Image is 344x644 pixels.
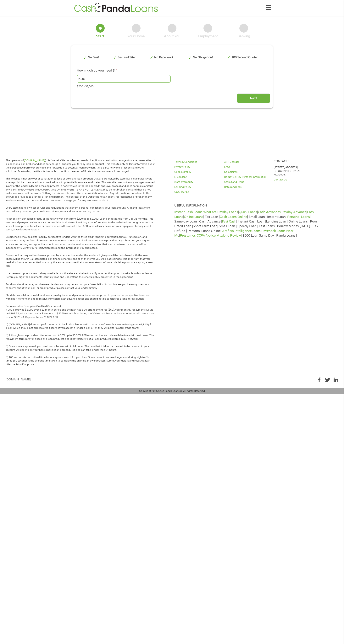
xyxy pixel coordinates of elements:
[258,210,281,214] a: Cash Advances
[174,229,293,238] a: Paycheck Loans Near Me
[237,94,270,103] input: Next
[6,304,155,319] p: Representative Examples (Qualified Customers) If you borrowed $2,000 over a 12 month period and t...
[274,160,319,163] h4: Contacts
[224,160,269,164] a: APR Charges
[216,234,241,238] a: Maxlend Review
[224,170,269,174] a: Complaints
[174,165,219,169] a: Privacy Policy
[222,220,236,223] a: Fast Cash
[174,190,219,194] a: Unsubscribe
[174,210,319,238] p: | | | | | | | Tax Loan | | Small Loan | Instant Loan | | Same day Loan | Cash Advance | | Instant...
[193,55,213,60] p: No Obligation!
[6,356,155,367] p: (³) 100 seconds is the optimal time for our system search for your loan. Some times it can take l...
[252,229,261,233] a: Loans
[6,217,155,232] p: All lenders on our panel directly or indirectly offer loans from $200 up to $3,000. Loan periods ...
[174,170,219,174] a: Cookies Policy
[287,215,310,219] a: Personal Loans
[73,2,159,13] img: GetLoanNow Logo
[118,55,136,60] p: Secured Site!
[174,210,203,214] a: Instant Cash Loans
[184,215,203,219] a: Online Loans
[6,345,155,352] p: (²) Once you are approved, your cash could be sent within 24 hours. The time that it takes for th...
[6,378,31,382] div: [DOMAIN_NAME]
[174,185,219,189] a: Lending Policy
[164,34,180,38] div: About You
[77,69,117,73] label: How much do you need $
[274,178,319,182] a: Contact Us
[180,234,196,238] a: Préstamos
[203,210,238,214] a: What are Payday Loans
[6,254,155,268] p: Once your loan request has been approved by a perspective lender, the lender will give you all th...
[6,334,155,341] p: (¹) Although some providers offer rates from 4.95% up to 35.95% APR rates that low are only avail...
[274,166,319,177] p: [STREET_ADDRESS], [GEOGRAPHIC_DATA], FL 32804.
[6,283,155,290] p: Fund transfer times may vary between lenders and may depend on your financial institution. In cas...
[96,34,104,38] div: Start
[6,177,155,202] p: This Website is not an offer or solicitation to lend or offer any loan products that are prohibit...
[154,55,174,60] p: No Paperwork!
[77,83,267,89] div: $200 - $3,000
[174,180,219,184] a: state-availability
[24,159,45,162] a: [DOMAIN_NAME]
[174,175,219,179] a: E-Consent
[198,34,218,38] div: Employment
[317,378,322,382] img: facebook.svg
[174,160,219,164] a: Terms & Conditions
[220,215,247,219] a: Cash Loans Online
[6,272,155,279] p: Loan renewal options are not always available. It is therefore advisable to clarify whether the o...
[6,159,155,173] p: The operator of (this “Website”) is not a lender, loan broker, financial institution, an agent or...
[6,206,155,213] p: Every state has its own set of rules and regulations that govern personal loan lenders. Your loan...
[224,165,269,169] a: FAQs
[88,55,99,60] p: No fees!
[222,229,235,233] a: Artificial
[6,323,155,330] p: (*) [DOMAIN_NAME] does not perform a credit check. Most lenders will conduct a soft search when r...
[235,229,252,233] a: Intelligence
[6,235,155,250] p: Credit checks may be performed by perspective lenders with the three credit reporting bureaus: Eq...
[6,293,155,301] p: Short-term cash loans, instalment loans, payday loans, and personal loans are supposed to provide...
[334,378,338,382] img: linkedin.svg
[231,55,258,60] p: 100 Second Quote!
[174,210,314,219] a: Easy Loans
[127,34,145,38] div: Your Home
[224,185,269,189] a: Rates and Fees
[325,378,330,382] img: twitter.svg
[224,180,269,184] a: Scams and Fraud
[224,175,269,179] a: Do Not Sell My Personal Information
[197,234,216,238] a: CCPA Notice
[239,210,257,214] a: Quick Loans
[237,34,250,38] div: Banking
[174,204,319,208] h4: Useful Information
[281,210,306,214] a: Payday Advance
